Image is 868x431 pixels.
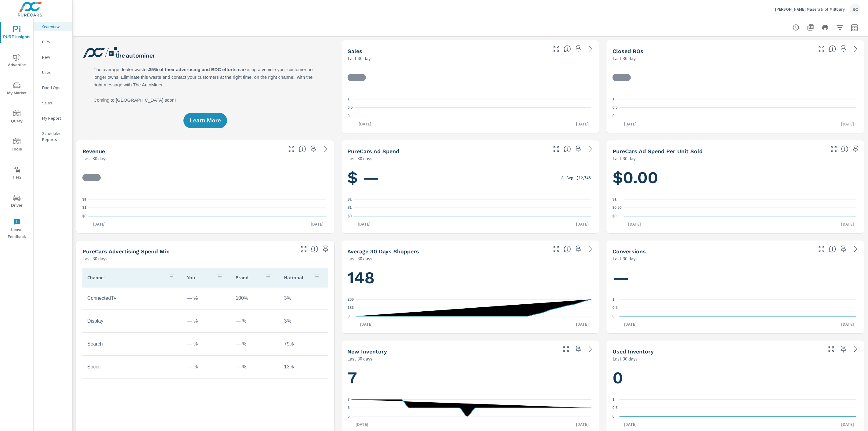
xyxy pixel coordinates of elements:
[231,291,279,306] td: 100%
[613,55,638,62] p: Last 30 days
[348,306,354,310] text: 133
[348,167,593,188] h1: $ —
[348,297,354,302] text: 266
[34,98,72,107] div: Sales
[348,148,400,154] h5: PureCars Ad Spend
[82,359,183,375] td: Social
[279,313,328,329] td: 3%
[82,214,87,218] text: $0
[356,321,377,327] p: [DATE]
[775,6,845,12] p: [PERSON_NAME] Maserati of Millbury
[620,421,641,427] p: [DATE]
[613,97,615,101] text: 1
[231,313,279,329] td: — %
[348,114,350,118] text: 0
[348,155,373,162] p: Last 30 days
[837,321,858,327] p: [DATE]
[552,244,561,254] button: Make Fullscreen
[82,291,183,306] td: ConnectedTv
[279,291,328,306] td: 3%
[829,144,839,154] button: Make Fullscreen
[231,336,279,352] td: — %
[613,314,615,318] text: 0
[34,37,72,46] div: PIPA
[564,45,571,53] span: Number of vehicles sold by the dealership over the selected date range. [Source: This data is sou...
[89,221,110,227] p: [DATE]
[817,244,826,254] button: Make Fullscreen
[2,166,31,181] span: Tier2
[42,69,67,75] p: Used
[613,48,643,54] h5: Closed ROs
[34,83,72,92] div: Fixed Ops
[34,68,72,77] div: Used
[613,248,646,255] h5: Conversions
[236,274,260,281] p: Brand
[309,144,318,154] span: Save this to your personalized report
[572,121,593,127] p: [DATE]
[190,118,221,123] span: Learn More
[321,144,331,154] a: See more details in report
[805,21,817,34] button: "Export Report to PDF"
[42,100,67,106] p: Sales
[837,121,858,127] p: [DATE]
[348,197,352,201] text: $1
[839,44,848,54] span: Save this to your personalized report
[82,255,107,262] p: Last 30 days
[348,255,373,262] p: Last 30 days
[613,306,618,310] text: 0.5
[572,221,593,227] p: [DATE]
[2,26,31,41] span: PURE Insights
[572,321,593,327] p: [DATE]
[183,113,227,128] button: Learn More
[82,313,183,329] td: Display
[42,39,67,45] p: PIPA
[34,53,72,62] div: New
[2,54,31,69] span: Advertise
[348,97,350,101] text: 1
[841,145,848,153] span: Average cost of advertising per each vehicle sold at the dealer over the selected date range. The...
[613,148,703,154] h5: PureCars Ad Spend Per Unit Sold
[82,336,183,352] td: Search
[624,221,645,227] p: [DATE]
[183,359,231,375] td: — %
[42,115,67,121] p: My Report
[613,197,617,201] text: $1
[34,129,72,144] div: Scheduled Reports
[2,219,31,241] span: Leave Feedback
[839,244,848,254] span: Save this to your personalized report
[348,214,352,218] text: $0
[613,414,615,418] text: 0
[829,45,836,53] span: Number of Repair Orders Closed by the selected dealership group over the selected time range. [So...
[82,248,169,255] h5: PureCars Advertising Spend Mix
[819,21,831,34] button: Print Report
[573,244,583,254] span: Save this to your personalized report
[2,194,31,209] span: Driver
[613,255,638,262] p: Last 30 days
[837,421,858,427] p: [DATE]
[353,221,375,227] p: [DATE]
[351,421,373,427] p: [DATE]
[586,244,595,254] a: See more details in report
[348,48,362,54] h5: Sales
[279,359,328,375] td: 13%
[613,355,638,362] p: Last 30 days
[34,22,72,31] div: Overview
[834,21,846,34] button: Apply Filters
[552,144,561,154] button: Make Fullscreen
[299,145,306,153] span: Total sales revenue over the selected date range. [Source: This data is sourced from the dealer’s...
[613,155,638,162] p: Last 30 days
[851,144,861,154] span: Save this to your personalized report
[2,82,31,97] span: My Market
[613,167,858,188] h1: $0.00
[2,138,31,153] span: Tools
[34,114,72,123] div: My Report
[183,291,231,306] td: — %
[348,368,593,388] h1: 7
[0,18,33,243] div: nav menu
[817,44,826,54] button: Make Fullscreen
[586,144,595,154] a: See more details in report
[837,221,858,227] p: [DATE]
[348,355,373,362] p: Last 30 days
[348,55,373,62] p: Last 30 days
[613,214,617,218] text: $0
